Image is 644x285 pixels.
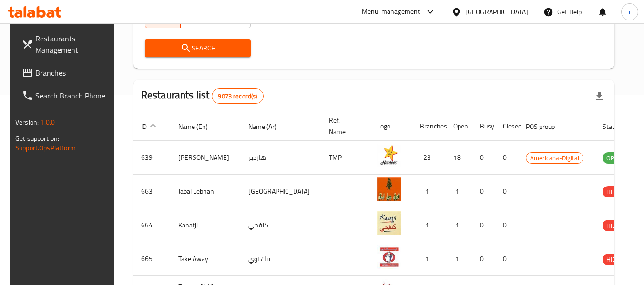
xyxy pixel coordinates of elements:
[603,186,631,197] div: HIDDEN
[495,112,518,141] th: Closed
[603,254,631,265] div: HIDDEN
[446,112,472,141] th: Open
[14,27,118,61] a: Restaurants Management
[603,187,631,197] span: HIDDEN
[603,220,631,231] span: HIDDEN
[133,208,171,242] td: 664
[377,245,401,269] img: Take Away
[377,144,401,167] img: Hardee's
[603,152,626,164] div: OPEN
[241,175,321,208] td: [GEOGRAPHIC_DATA]
[472,242,495,276] td: 0
[495,208,518,242] td: 0
[153,42,243,54] span: Search
[526,153,583,164] span: Americana-Digital
[133,175,171,208] td: 663
[15,116,39,128] span: Version:
[178,121,220,132] span: Name (En)
[412,112,446,141] th: Branches
[603,121,634,132] span: Status
[495,242,518,276] td: 0
[35,67,111,79] span: Branches
[133,242,171,276] td: 665
[171,141,241,175] td: [PERSON_NAME]
[149,12,177,26] span: All
[446,242,472,276] td: 1
[369,112,412,141] th: Logo
[588,85,611,108] div: Export file
[526,121,567,132] span: POS group
[171,208,241,242] td: Kanafji
[321,141,369,175] td: TMP
[133,141,171,175] td: 639
[472,141,495,175] td: 0
[212,92,263,101] span: 9073 record(s)
[446,208,472,242] td: 1
[219,12,247,26] span: No
[241,242,321,276] td: تيك آوي
[377,211,401,235] img: Kanafji
[248,121,289,132] span: Name (Ar)
[35,90,111,101] span: Search Branch Phone
[241,141,321,175] td: هارديز
[35,33,111,56] span: Restaurants Management
[472,112,495,141] th: Busy
[603,153,626,164] span: OPEN
[15,142,76,154] a: Support.OpsPlatform
[40,116,55,128] span: 1.0.0
[212,88,263,104] div: Total records count
[14,84,118,107] a: Search Branch Phone
[412,208,446,242] td: 1
[412,141,446,175] td: 23
[141,88,264,104] h2: Restaurants list
[184,12,212,26] span: Yes
[377,177,401,201] img: Jabal Lebnan
[472,208,495,242] td: 0
[446,175,472,208] td: 1
[329,115,358,138] span: Ref. Name
[412,242,446,276] td: 1
[495,141,518,175] td: 0
[465,7,528,17] div: [GEOGRAPHIC_DATA]
[14,61,118,84] a: Branches
[171,242,241,276] td: Take Away
[171,175,241,208] td: Jabal Lebnan
[141,121,159,132] span: ID
[15,132,59,145] span: Get support on:
[446,141,472,175] td: 18
[495,175,518,208] td: 0
[362,6,420,18] div: Menu-management
[603,220,631,231] div: HIDDEN
[241,208,321,242] td: كنفجي
[412,175,446,208] td: 1
[603,254,631,265] span: HIDDEN
[472,175,495,208] td: 0
[145,39,251,57] button: Search
[629,7,630,17] span: i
